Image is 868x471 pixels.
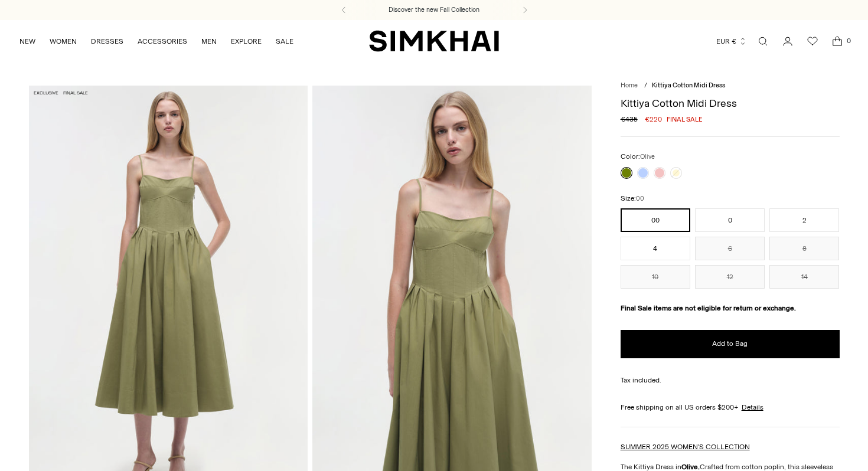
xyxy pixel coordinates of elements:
[769,265,839,289] button: 14
[716,28,747,54] button: EUR €
[621,304,796,312] strong: Final Sale items are not eligible for return or exchange.
[369,30,499,53] a: SIMKHAI
[769,237,839,260] button: 8
[19,28,35,54] a: NEW
[825,30,849,53] a: Open cart modal
[621,237,690,260] button: 4
[621,114,638,125] s: €435
[801,30,824,53] a: Wishlist
[621,330,840,358] button: Add to Bag
[742,402,763,413] a: Details
[712,339,748,349] span: Add to Bag
[640,153,655,161] span: Olive
[91,28,123,54] a: DRESSES
[751,30,775,53] a: Open search modal
[621,81,638,89] a: Home
[50,28,77,54] a: WOMEN
[695,237,765,260] button: 6
[621,265,690,289] button: 10
[681,463,700,471] strong: Olive.
[843,35,854,46] span: 0
[621,98,840,109] h1: Kittiya Cotton Midi Dress
[652,81,725,89] span: Kittiya Cotton Midi Dress
[695,208,765,232] button: 0
[695,265,765,289] button: 12
[621,81,840,91] nav: breadcrumbs
[645,114,662,125] span: €220
[769,208,839,232] button: 2
[231,28,262,54] a: EXPLORE
[276,28,293,54] a: SALE
[621,402,840,413] div: Free shipping on all US orders $200+
[389,5,479,15] a: Discover the new Fall Collection
[138,28,187,54] a: ACCESSORIES
[776,30,800,53] a: Go to the account page
[621,375,840,385] div: Tax included.
[621,151,655,162] label: Color:
[636,195,644,202] span: 00
[621,193,644,204] label: Size:
[621,208,690,232] button: 00
[201,28,217,54] a: MEN
[644,81,647,91] div: /
[621,443,750,451] a: SUMMER 2025 WOMEN'S COLLECTION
